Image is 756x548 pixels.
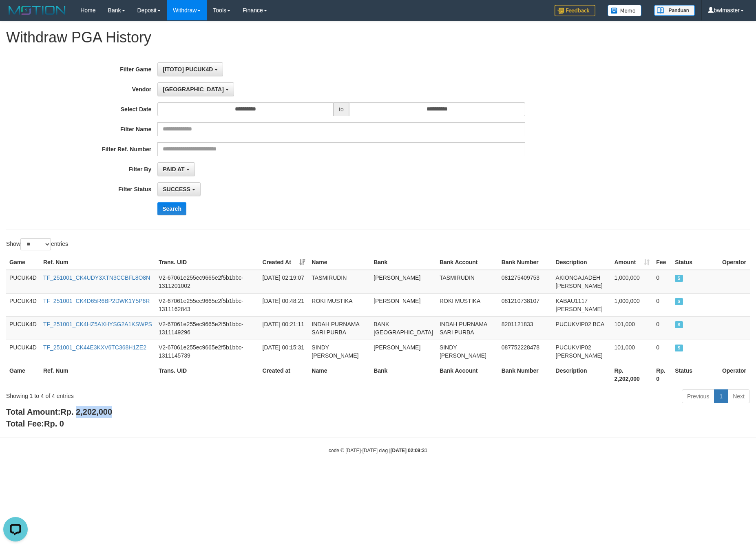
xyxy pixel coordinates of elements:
td: 101,000 [611,340,653,363]
td: PUCUK4D [6,316,40,340]
span: PAID AT [163,166,184,172]
td: KABAU1117 [PERSON_NAME] [553,293,611,316]
th: Description [553,255,611,270]
span: SUCCESS [675,321,683,328]
span: SUCCESS [675,275,683,282]
button: PAID AT [157,162,195,176]
td: SINDY [PERSON_NAME] [308,340,370,363]
th: Bank [370,363,436,386]
th: Trans. UID [155,255,259,270]
td: [DATE] 00:21:11 [259,316,309,340]
img: Button%20Memo.svg [608,5,642,16]
td: [PERSON_NAME] [370,293,436,316]
td: V2-67061e255ec9665e2f5b1bbc-1311162843 [155,293,259,316]
a: Previous [682,389,714,403]
th: Name [308,255,370,270]
td: [DATE] 02:19:07 [259,270,309,294]
select: Showentries [20,238,51,250]
td: TASMIRUDIN [308,270,370,294]
th: Bank Number [498,363,553,386]
button: [ITOTO] PUCUK4D [157,62,223,76]
td: SINDY [PERSON_NAME] [436,340,498,363]
th: Bank Account [436,363,498,386]
td: 0 [653,293,672,316]
strong: [DATE] 02:09:31 [391,448,427,453]
td: BANK [GEOGRAPHIC_DATA] [370,316,436,340]
td: 0 [653,340,672,363]
td: V2-67061e255ec9665e2f5b1bbc-1311201002 [155,270,259,294]
div: Showing 1 to 4 of 4 entries [6,389,309,400]
td: 0 [653,316,672,340]
button: [GEOGRAPHIC_DATA] [157,82,234,96]
td: 087752228478 [498,340,553,363]
a: TF_251001_CK4HZ5AXHYSG2A1KSWPS [43,321,152,327]
th: Game [6,363,40,386]
td: 081275409753 [498,270,553,294]
b: Total Amount: [6,407,112,416]
td: AKIONGAJADEH [PERSON_NAME] [553,270,611,294]
td: ROKI MUSTIKA [308,293,370,316]
th: Name [308,363,370,386]
img: MOTION_logo.png [6,4,68,16]
td: PUCUK4D [6,270,40,294]
th: Game [6,255,40,270]
a: TF_251001_CK44E3KXV6TC368H1ZE2 [43,344,146,351]
th: Bank [370,255,436,270]
h1: Withdraw PGA History [6,29,750,46]
td: [DATE] 00:48:21 [259,293,309,316]
button: Open LiveChat chat widget [3,3,28,28]
td: PUCUK4D [6,340,40,363]
a: Next [727,389,750,403]
a: TF_251001_CK4D65R6BP2DWK1Y5P6R [43,298,150,304]
span: [GEOGRAPHIC_DATA] [163,86,224,93]
td: 081210738107 [498,293,553,316]
td: 1,000,000 [611,270,653,294]
th: Operator [719,363,750,386]
span: Rp. 0 [44,419,64,428]
td: [DATE] 00:15:31 [259,340,309,363]
td: ROKI MUSTIKA [436,293,498,316]
td: V2-67061e255ec9665e2f5b1bbc-1311149296 [155,316,259,340]
th: Amount: activate to sort column ascending [611,255,653,270]
th: Operator [719,255,750,270]
td: [PERSON_NAME] [370,340,436,363]
th: Created at [259,363,309,386]
td: TASMIRUDIN [436,270,498,294]
button: Search [157,202,186,215]
span: Rp. 2,202,000 [60,407,112,416]
td: PUCUKVIP02 BCA [553,316,611,340]
td: 101,000 [611,316,653,340]
a: TF_251001_CK4UDY3XTN3CCBFL8O8N [43,274,150,281]
span: SUCCESS [675,298,683,305]
img: Feedback.jpg [555,5,595,16]
th: Rp. 2,202,000 [611,363,653,386]
span: to [334,102,349,116]
span: [ITOTO] PUCUK4D [163,66,213,73]
td: V2-67061e255ec9665e2f5b1bbc-1311145739 [155,340,259,363]
th: Created At: activate to sort column ascending [259,255,309,270]
th: Description [553,363,611,386]
a: 1 [714,389,728,403]
b: Total Fee: [6,419,64,428]
label: Show entries [6,238,68,250]
td: 8201121833 [498,316,553,340]
span: SUCCESS [675,345,683,351]
th: Rp. 0 [653,363,672,386]
img: panduan.png [654,5,695,16]
td: INDAH PURNAMA SARI PURBA [436,316,498,340]
td: 0 [653,270,672,294]
span: SUCCESS [163,186,190,192]
th: Trans. UID [155,363,259,386]
th: Fee [653,255,672,270]
th: Status [672,363,719,386]
th: Ref. Num [40,255,155,270]
th: Bank Number [498,255,553,270]
td: PUCUK4D [6,293,40,316]
button: SUCCESS [157,182,201,196]
th: Bank Account [436,255,498,270]
th: Ref. Num [40,363,155,386]
td: 1,000,000 [611,293,653,316]
th: Status [672,255,719,270]
small: code © [DATE]-[DATE] dwg | [329,448,427,453]
td: PUCUKVIP02 [PERSON_NAME] [553,340,611,363]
